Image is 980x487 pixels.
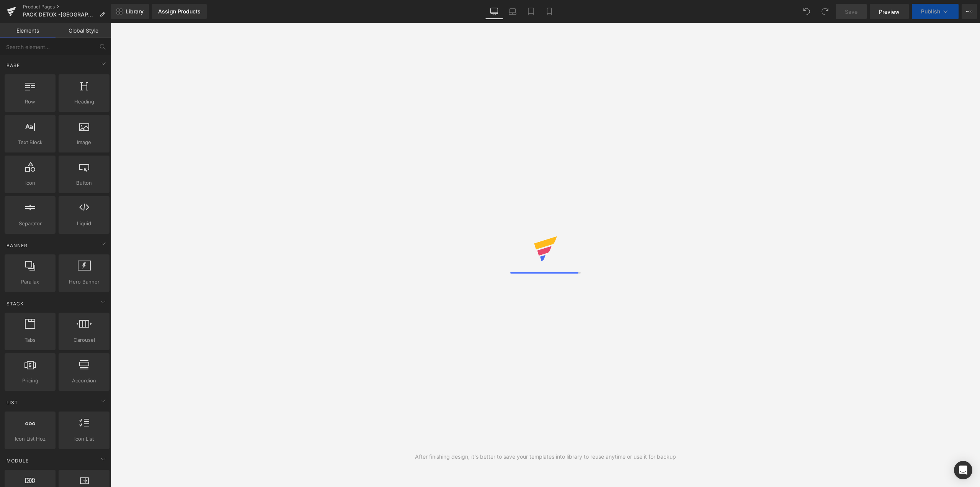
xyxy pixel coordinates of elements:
[921,8,940,15] span: Publish
[61,98,107,106] span: Heading
[6,62,21,69] span: Base
[870,4,909,19] a: Preview
[912,4,959,19] button: Publish
[61,435,107,443] span: Icon List
[7,179,53,187] span: Icon
[540,4,559,19] a: Mobile
[61,278,107,286] span: Hero Banner
[7,377,53,385] span: Pricing
[845,8,857,16] span: Save
[6,457,29,464] span: Module
[879,8,900,16] span: Preview
[61,138,107,146] span: Image
[7,138,53,146] span: Text Block
[61,377,107,385] span: Accordion
[61,220,107,228] span: Liquid
[503,4,522,19] a: Laptop
[6,300,24,307] span: Stack
[485,4,503,19] a: Desktop
[111,4,149,19] a: New Library
[126,8,144,15] span: Library
[7,336,53,344] span: Tabs
[7,220,53,228] span: Separator
[817,4,833,19] button: Redo
[61,179,107,187] span: Button
[6,399,19,406] span: List
[962,4,977,19] button: More
[6,242,28,249] span: Banner
[23,11,96,18] span: PACK DETOX -[GEOGRAPHIC_DATA]
[954,461,972,479] div: Open Intercom Messenger
[7,98,53,106] span: Row
[7,435,53,443] span: Icon List Hoz
[799,4,814,19] button: Undo
[56,23,111,38] a: Global Style
[61,336,107,344] span: Carousel
[23,4,111,10] a: Product Pages
[522,4,540,19] a: Tablet
[158,8,201,15] div: Assign Products
[7,278,53,286] span: Parallax
[415,453,676,461] div: After finishing design, it's better to save your templates into library to reuse anytime or use i...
